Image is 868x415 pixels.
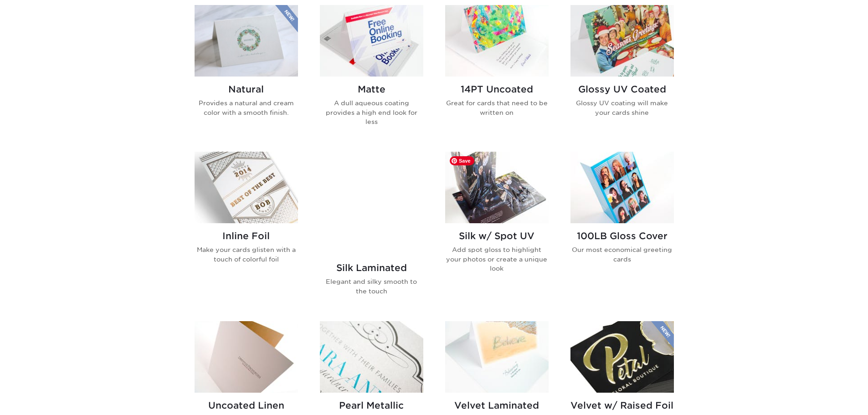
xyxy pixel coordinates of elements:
img: 14PT Uncoated Greeting Cards [445,5,549,77]
h2: Silk w/ Spot UV [445,231,549,241]
p: Our most economical greeting cards [570,245,674,264]
img: New Product [275,5,298,32]
img: Velvet w/ Raised Foil Greeting Cards [570,321,674,393]
h2: Pearl Metallic [320,400,423,411]
h2: 100LB Gloss Cover [570,231,674,241]
img: Pearl Metallic Greeting Cards [320,321,423,393]
a: Silk Laminated Greeting Cards Silk Laminated Elegant and silky smooth to the touch [320,152,423,310]
span: Save [450,156,474,165]
p: Add spot gloss to highlight your photos or create a unique look [445,245,549,273]
a: Matte Greeting Cards Matte A dull aqueous coating provides a high end look for less [320,5,423,141]
p: Glossy UV coating will make your cards shine [570,98,674,117]
h2: Velvet Laminated [445,400,549,411]
img: Inline Foil Greeting Cards [195,152,298,223]
img: Silk w/ Spot UV Greeting Cards [445,152,549,223]
a: Inline Foil Greeting Cards Inline Foil Make your cards glisten with a touch of colorful foil [195,152,298,310]
p: A dull aqueous coating provides a high end look for less [320,98,423,126]
a: Natural Greeting Cards Natural Provides a natural and cream color with a smooth finish. [195,5,298,141]
img: Natural Greeting Cards [195,5,298,77]
a: Silk w/ Spot UV Greeting Cards Silk w/ Spot UV Add spot gloss to highlight your photos or create ... [445,152,549,310]
h2: Uncoated Linen [195,400,298,411]
p: Make your cards glisten with a touch of colorful foil [195,245,298,264]
img: Uncoated Linen Greeting Cards [195,321,298,393]
img: New Product [651,321,674,348]
h2: Glossy UV Coated [570,84,674,95]
h2: Natural [195,84,298,95]
h2: 14PT Uncoated [445,84,549,95]
p: Elegant and silky smooth to the touch [320,277,423,296]
img: Velvet Laminated Greeting Cards [445,321,549,393]
img: Matte Greeting Cards [320,5,423,77]
p: Great for cards that need to be written on [445,98,549,117]
a: Glossy UV Coated Greeting Cards Glossy UV Coated Glossy UV coating will make your cards shine [570,5,674,141]
img: Glossy UV Coated Greeting Cards [570,5,674,77]
h2: Velvet w/ Raised Foil [570,400,674,411]
h2: Silk Laminated [320,262,423,273]
a: 14PT Uncoated Greeting Cards 14PT Uncoated Great for cards that need to be written on [445,5,549,141]
a: 100LB Gloss Cover Greeting Cards 100LB Gloss Cover Our most economical greeting cards [570,152,674,310]
img: Silk Laminated Greeting Cards [320,152,423,255]
img: 100LB Gloss Cover Greeting Cards [570,152,674,223]
p: Provides a natural and cream color with a smooth finish. [195,98,298,117]
h2: Matte [320,84,423,95]
h2: Inline Foil [195,231,298,241]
